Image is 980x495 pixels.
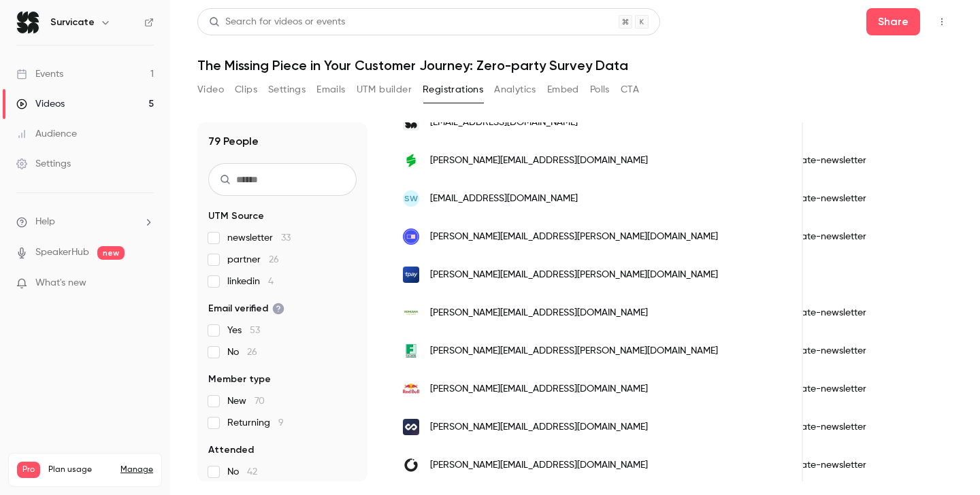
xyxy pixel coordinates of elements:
[48,464,112,475] span: Plan usage
[278,418,284,428] span: 9
[590,79,610,101] button: Polls
[247,467,257,477] span: 42
[430,116,578,130] span: [EMAIL_ADDRESS][DOMAIN_NAME]
[208,209,264,223] span: UTM Source
[268,79,306,101] button: Settings
[16,215,154,229] li: help-dropdown-opener
[227,324,260,337] span: Yes
[430,420,648,434] span: [PERSON_NAME][EMAIL_ADDRESS][DOMAIN_NAME]
[268,277,274,286] span: 4
[35,276,86,290] span: What's new
[227,231,291,245] span: newsletter
[430,382,648,396] span: [PERSON_NAME][EMAIL_ADDRESS][DOMAIN_NAME]
[430,344,718,358] span: [PERSON_NAME][EMAIL_ADDRESS][PERSON_NAME][DOMAIN_NAME]
[16,127,77,141] div: Audience
[16,97,65,111] div: Videos
[227,394,265,408] span: New
[137,277,154,290] iframe: Noticeable Trigger
[227,416,284,430] span: Returning
[403,228,419,245] img: raylo.com
[227,253,279,267] span: partner
[403,152,419,169] img: staffino.com
[250,326,260,335] span: 53
[17,462,40,478] span: Pro
[430,306,648,320] span: [PERSON_NAME][EMAIL_ADDRESS][DOMAIN_NAME]
[430,230,718,244] span: [PERSON_NAME][EMAIL_ADDRESS][PERSON_NAME][DOMAIN_NAME]
[403,267,419,283] img: tpay.com
[227,345,257,359] span: No
[227,465,257,479] span: No
[403,305,419,321] img: bonusan.nl
[403,419,419,435] img: joincarbon.com
[208,133,259,150] h1: 79 People
[197,57,953,73] h1: The Missing Piece in Your Customer Journey: Zero-party Survey Data
[197,79,224,101] button: Video
[281,233,291,243] span: 33
[247,347,257,357] span: 26
[430,192,578,206] span: [EMAIL_ADDRESS][DOMAIN_NAME]
[208,302,284,315] span: Email verified
[235,79,257,101] button: Clips
[120,464,153,475] a: Manage
[357,79,412,101] button: UTM builder
[269,255,279,264] span: 26
[255,396,265,406] span: 70
[50,16,95,29] h6: Survicate
[208,443,254,457] span: Attended
[404,192,418,205] span: SW
[931,11,953,33] button: Top Bar Actions
[621,79,639,101] button: CTA
[430,268,718,282] span: [PERSON_NAME][EMAIL_ADDRESS][PERSON_NAME][DOMAIN_NAME]
[35,215,55,229] span: Help
[16,67,63,81] div: Events
[403,343,419,359] img: futureelectronics.com
[403,457,419,473] img: zen.com
[403,381,419,397] img: redbull.com
[423,79,483,101] button: Registrations
[494,79,536,101] button: Analytics
[208,373,271,386] span: Member type
[35,245,89,260] a: SpeakerHub
[547,79,579,101] button: Embed
[316,79,345,101] button: Emails
[866,8,920,35] button: Share
[16,157,71,171] div: Settings
[403,114,419,131] img: survicate.com
[209,15,345,29] div: Search for videos or events
[227,275,274,288] span: linkedin
[17,12,39,33] img: Survicate
[430,154,648,168] span: [PERSON_NAME][EMAIL_ADDRESS][DOMAIN_NAME]
[430,458,648,473] span: [PERSON_NAME][EMAIL_ADDRESS][DOMAIN_NAME]
[97,246,125,260] span: new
